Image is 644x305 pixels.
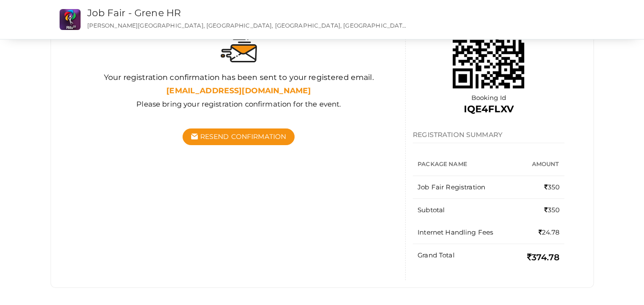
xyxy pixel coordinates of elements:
[413,176,519,199] td: Job Fair Registration
[413,244,519,271] td: Grand Total
[519,199,565,222] td: 350
[519,221,565,244] td: 24.78
[471,94,506,101] span: Booking Id
[413,199,519,222] td: Subtotal
[221,39,257,62] img: sent-email.svg
[544,183,560,191] span: 350
[464,103,514,115] b: IQE4FLXV
[413,221,519,244] td: Internet Handling Fees
[104,72,374,83] label: Your registration confirmation has been sent to your registered email.
[413,130,502,139] span: REGISTRATION SUMMARY
[166,86,311,95] b: [EMAIL_ADDRESS][DOMAIN_NAME]
[87,21,409,30] p: [PERSON_NAME][GEOGRAPHIC_DATA], [GEOGRAPHIC_DATA], [GEOGRAPHIC_DATA], [GEOGRAPHIC_DATA], [GEOGRAP...
[519,244,565,271] td: 374.78
[183,128,295,145] button: Resend Confirmation
[413,153,519,176] th: Package Name
[136,99,341,109] label: Please bring your registration confirmation for the event.
[87,7,181,19] a: Job Fair - Grene HR
[519,153,565,176] th: Amount
[441,5,536,100] img: 68e934d446e0fb00017391f5
[200,132,286,141] span: Resend Confirmation
[60,9,81,30] img: CS2O7UHK_small.png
